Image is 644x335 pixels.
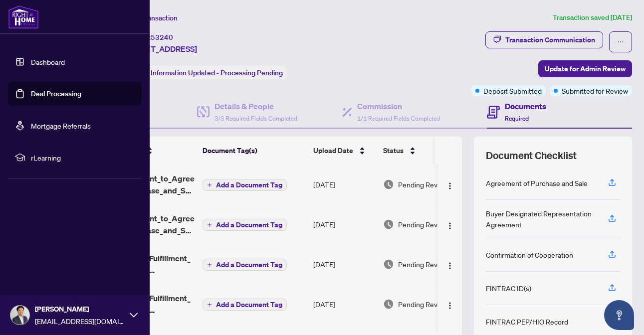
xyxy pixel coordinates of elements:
[383,299,394,310] img: Document Status
[357,115,440,122] span: 1/1 Required Fields Completed
[398,219,448,230] span: Pending Review
[31,89,81,98] a: Deal Processing
[617,38,624,45] span: ellipsis
[383,259,394,270] img: Document Status
[203,259,287,271] button: Add a Document Tag
[379,137,464,165] th: Status
[203,258,287,271] button: Add a Document Tag
[203,219,287,231] button: Add a Document Tag
[203,218,287,231] button: Add a Document Tag
[357,100,440,112] h4: Commission
[203,299,287,311] button: Add a Document Tag
[309,204,379,244] td: [DATE]
[151,33,173,42] span: 53240
[124,43,197,55] span: [STREET_ADDRESS]
[485,31,603,48] button: Transaction Communication
[604,300,634,330] button: Open asap
[124,66,287,79] div: Status:
[446,222,454,230] img: Logo
[35,316,125,327] span: [EMAIL_ADDRESS][DOMAIN_NAME]
[398,259,448,270] span: Pending Review
[215,100,297,112] h4: Details & People
[383,179,394,190] img: Document Status
[207,302,212,307] span: plus
[207,182,212,187] span: plus
[442,216,458,232] button: Logo
[486,149,577,163] span: Document Checklist
[446,262,454,270] img: Logo
[486,283,531,294] div: FINTRAC ID(s)
[35,304,125,315] span: [PERSON_NAME]
[31,121,91,130] a: Mortgage Referrals
[31,152,135,163] span: rLearning
[216,181,282,188] span: Add a Document Tag
[538,60,632,77] button: Update for Admin Review
[309,284,379,324] td: [DATE]
[207,262,212,267] span: plus
[313,145,353,156] span: Upload Date
[8,5,39,29] img: logo
[505,32,595,48] div: Transaction Communication
[383,219,394,230] img: Document Status
[207,222,212,227] span: plus
[216,221,282,228] span: Add a Document Tag
[10,306,29,325] img: Profile Icon
[309,165,379,204] td: [DATE]
[151,68,283,77] span: Information Updated - Processing Pending
[486,316,568,327] div: FINTRAC PEP/HIO Record
[442,176,458,192] button: Logo
[486,249,573,260] div: Confirmation of Cooperation
[486,208,596,230] div: Buyer Designated Representation Agreement
[215,115,297,122] span: 3/3 Required Fields Completed
[309,244,379,284] td: [DATE]
[31,57,65,66] a: Dashboard
[505,100,546,112] h4: Documents
[398,299,448,310] span: Pending Review
[505,115,529,122] span: Required
[124,13,178,22] span: View Transaction
[199,137,309,165] th: Document Tag(s)
[446,302,454,310] img: Logo
[203,178,287,191] button: Add a Document Tag
[442,256,458,272] button: Logo
[203,179,287,191] button: Add a Document Tag
[545,61,626,77] span: Update for Admin Review
[562,85,628,96] span: Submitted for Review
[216,301,282,308] span: Add a Document Tag
[446,182,454,190] img: Logo
[216,261,282,268] span: Add a Document Tag
[486,177,588,188] div: Agreement of Purchase and Sale
[483,85,542,96] span: Deposit Submitted
[309,137,379,165] th: Upload Date
[398,179,448,190] span: Pending Review
[383,145,404,156] span: Status
[442,296,458,312] button: Logo
[553,12,632,23] article: Transaction saved [DATE]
